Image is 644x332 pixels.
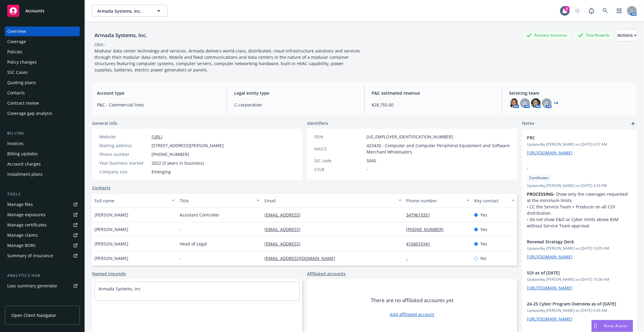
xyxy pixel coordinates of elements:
div: Manage certificates [7,220,47,230]
div: SSC Cases [7,68,28,77]
a: Quoting plans [5,78,80,87]
span: Certificates [529,175,549,181]
span: There are no affiliated accounts yet [371,297,453,304]
div: Coverage [7,37,26,46]
span: Renewal Strategy Deck [527,239,616,245]
div: 6 [564,6,570,11]
a: [PHONE_NUMBER] [406,226,449,232]
img: photo [531,98,541,108]
div: Billing updates [7,149,38,159]
span: P&C estimated revenue [372,90,495,96]
span: Account type [97,90,219,96]
div: Mailing address [99,142,149,149]
a: Manage claims [5,230,80,240]
a: Manage certificates [5,220,80,230]
a: [EMAIL_ADDRESS] [264,226,305,232]
span: Yes [480,226,487,232]
div: PRCUpdatedby [PERSON_NAME] on [DATE] 6:57 AM[URL][DOMAIN_NAME] [522,130,637,161]
div: Phone number [99,151,149,157]
div: Contract review [7,98,39,108]
span: Yes [480,212,487,218]
a: [EMAIL_ADDRESS] [264,241,305,247]
span: PRC [527,134,616,141]
span: Assistant Controller [180,212,219,218]
a: [EMAIL_ADDRESS][DOMAIN_NAME] [264,255,340,261]
span: [PERSON_NAME] [95,255,128,261]
div: Analytics hub [5,273,80,279]
div: Summary of insurance [7,251,53,261]
span: No [480,255,486,261]
a: Manage BORs [5,241,80,250]
span: P&C - Commercial lines [97,102,219,108]
a: Search [599,5,611,17]
button: Phone number [404,193,472,208]
a: 4156010341 [406,241,435,247]
div: Full name [95,198,168,204]
span: Updated by [PERSON_NAME] on [DATE] 10:05 AM [527,246,632,251]
a: Account charges [5,159,80,169]
div: Armada Systems, Inc. [92,31,149,39]
a: Loss summary generator [5,281,80,291]
a: Named insureds [92,270,126,277]
span: SOI as of [DATE] [527,270,616,276]
span: Notes [522,120,534,127]
div: Website [99,134,149,140]
a: Accounts [5,2,80,19]
span: Modular data center technology and services. Armada delivers world-class, distributed, cloud infr... [95,48,361,73]
span: Head of Legal [180,241,207,247]
a: Coverage gap analysis [5,109,80,118]
a: Invoices [5,139,80,148]
img: photo [509,98,519,108]
span: Updated by [PERSON_NAME] on [DATE] 6:57 AM [527,142,632,147]
a: Policies [5,47,80,57]
button: Key contact [472,193,517,208]
div: Invoices [7,139,24,148]
a: Coverage [5,37,80,46]
div: Key contact [474,198,508,204]
button: Actions [617,29,637,41]
div: Manage BORs [7,241,36,250]
div: DBA: - [95,41,106,48]
span: DL [522,100,528,106]
div: Email [264,198,395,204]
div: Quoting plans [7,78,36,87]
a: Armada Systems, Inc [98,286,141,292]
a: [URL][DOMAIN_NAME] [527,316,572,322]
span: [PHONE_NUMBER] [152,151,189,157]
button: Armada Systems, Inc. [92,5,168,17]
span: [US_EMPLOYER_IDENTIFICATION_NUMBER] [367,134,453,140]
div: Drag to move [592,320,599,332]
span: 5045 [367,157,376,164]
span: 2022 (3 years in business) [152,160,204,166]
span: $28,755.60 [372,102,495,108]
a: Manage files [5,200,80,209]
a: [URL][DOMAIN_NAME] [527,150,572,156]
a: 3479619351 [406,212,435,218]
span: Servicing team [509,90,632,96]
strong: PROCESSING [527,191,553,197]
a: SSC Cases [5,68,80,77]
a: Manage exposures [5,210,80,220]
a: add [630,120,637,127]
div: Actions [617,30,637,41]
div: 24-25 Cyber Program Overview as of [DATE]Updatedby [PERSON_NAME] on [DATE] 9:49 AM[URL][DOMAIN_NAME] [522,296,637,327]
span: Identifiers [307,120,328,126]
a: Report a Bug [585,5,598,17]
a: Add affiliated account [390,311,434,318]
a: Start snowing [572,5,584,17]
div: Account charges [7,159,41,169]
span: Yes [480,241,487,247]
div: Installment plans [7,169,43,179]
a: Contract review [5,98,80,108]
a: Installment plans [5,169,80,179]
span: - [180,226,181,232]
div: FEIN [314,134,364,140]
a: Billing updates [5,149,80,159]
a: Affiliated accounts [307,270,346,277]
a: [EMAIL_ADDRESS] [264,212,305,218]
span: JC [545,100,549,106]
a: Overview [5,27,80,36]
a: [URL][DOMAIN_NAME] [527,254,572,260]
div: Contacts [7,88,25,98]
